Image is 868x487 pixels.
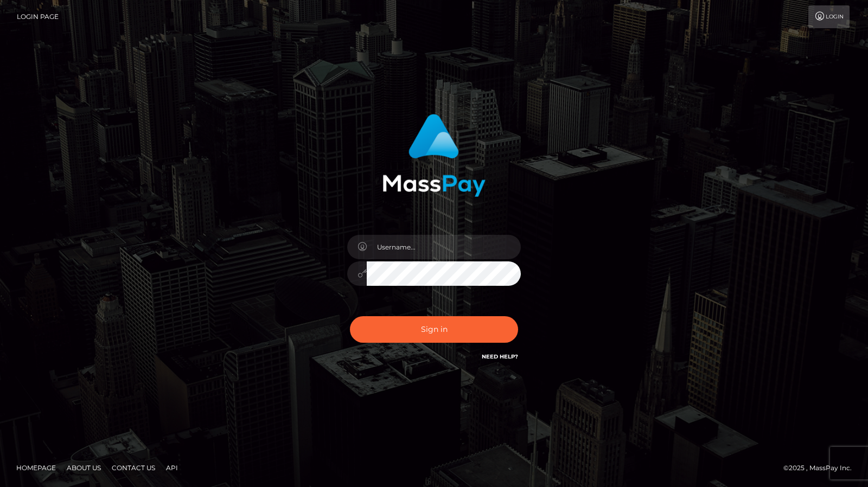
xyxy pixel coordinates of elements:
[367,235,521,259] input: Username...
[382,114,486,197] img: MassPay Login
[62,459,105,476] a: About Us
[350,316,518,343] button: Sign in
[12,459,60,476] a: Homepage
[783,462,860,474] div: © 2025 , MassPay Inc.
[162,459,182,476] a: API
[17,5,59,28] a: Login Page
[482,353,518,360] a: Need Help?
[808,5,850,28] a: Login
[107,459,159,476] a: Contact Us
